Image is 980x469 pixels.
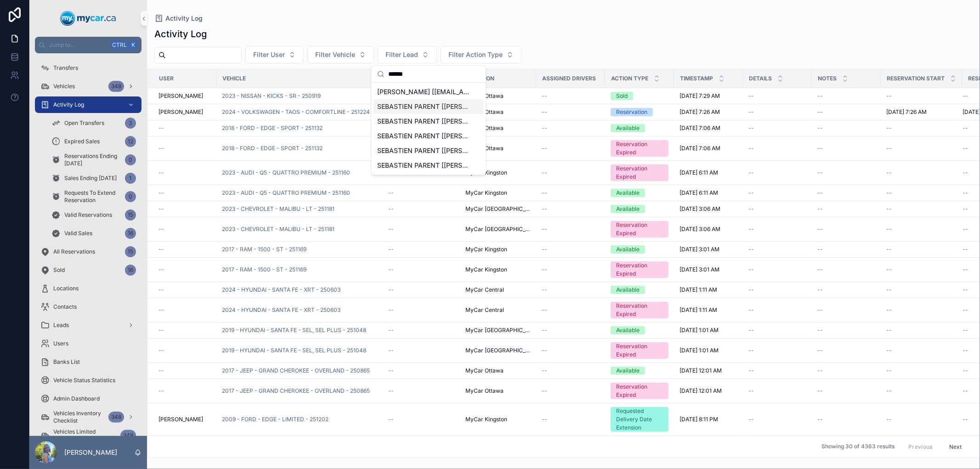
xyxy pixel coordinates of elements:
[222,92,377,100] a: 2023 - NISSAN - KICKS - SR - 250919
[542,246,547,253] span: --
[542,205,547,213] span: --
[542,108,600,116] a: --
[465,145,531,152] a: MyCar Ottawa
[125,228,136,239] div: 16
[680,124,720,132] span: [DATE] 7:06 AM
[222,108,370,116] a: 2024 - VOLKSWAGEN - TAOS - COMFORTLINE - 251224
[817,124,823,132] span: --
[125,265,136,276] div: 16
[64,119,104,127] span: Open Transfers
[616,124,640,132] div: Available
[611,286,668,294] a: Available
[616,92,628,100] div: Sold
[542,108,547,116] span: --
[616,108,647,116] div: Reservation
[886,205,957,213] a: --
[680,286,737,294] a: [DATE] 1:11 AM
[963,145,968,152] span: --
[159,266,211,273] a: --
[680,145,737,152] a: [DATE] 7:06 AM
[159,226,164,233] span: --
[465,286,531,294] a: MyCar Central
[542,92,600,100] a: --
[222,226,334,233] span: 2023 - CHEVROLET - MALIBU - LT - 251181
[377,161,469,170] span: SEBASTIEN PARENT [[PERSON_NAME][EMAIL_ADDRESS][DOMAIN_NAME]]
[222,226,377,233] a: 2023 - CHEVROLET - MALIBU - LT - 251181
[963,205,968,213] span: --
[49,41,108,49] span: Jump to...
[222,145,323,152] a: 2018 - FORD - EDGE - SPORT - 251132
[222,205,377,213] a: 2023 - CHEVROLET - MALIBU - LT - 251181
[886,189,957,197] a: --
[465,205,531,213] a: MyCar [GEOGRAPHIC_DATA]
[680,266,719,273] span: [DATE] 3:01 AM
[64,153,121,167] span: Reservations Ending [DATE]
[465,246,531,253] a: MyCar Kingston
[111,40,128,50] span: Ctrl
[616,302,663,318] div: Reservation Expired
[963,92,968,100] span: --
[159,145,211,152] a: --
[29,53,147,436] div: scrollable content
[465,189,531,197] a: MyCar Kingston
[388,205,454,213] a: --
[222,286,340,294] a: 2024 - HYUNDAI - SANTA FE - XRT - 250603
[222,145,377,152] a: 2018 - FORD - EDGE - SPORT - 251132
[222,169,377,176] a: 2023 - AUDI - Q5 - QUATTRO PREMIUM - 251160
[680,92,737,100] a: [DATE] 7:29 AM
[465,92,531,100] a: MyCar Ottawa
[222,246,377,253] a: 2017 - RAM - 1500 - ST - 251169
[465,108,531,116] a: MyCar Ottawa
[542,169,547,176] span: --
[748,145,754,152] span: --
[817,108,875,116] a: --
[542,189,547,197] span: --
[388,189,394,197] span: --
[886,124,957,132] a: --
[616,221,663,237] div: Reservation Expired
[616,164,663,181] div: Reservation Expired
[245,46,304,63] button: Select Button
[886,205,892,213] span: --
[125,246,136,257] div: 15
[448,50,503,59] span: Filter Action Type
[388,286,394,294] span: --
[465,169,507,176] span: MyCar Kingston
[886,246,892,253] span: --
[817,286,823,294] span: --
[748,145,806,152] a: --
[222,124,377,132] a: 2018 - FORD - EDGE - SPORT - 251132
[159,108,211,116] a: [PERSON_NAME]
[222,266,377,273] a: 2017 - RAM - 1500 - ST - 251169
[963,124,968,132] span: --
[680,226,737,233] a: [DATE] 3:06 AM
[35,60,142,76] a: Transfers
[886,169,957,176] a: --
[159,205,211,213] a: --
[817,266,875,273] a: --
[388,286,454,294] a: --
[817,205,875,213] a: --
[154,14,203,23] a: Activity Log
[222,246,306,253] span: 2017 - RAM - 1500 - ST - 251169
[611,302,668,318] a: Reservation Expired
[748,124,806,132] a: --
[611,189,668,197] a: Available
[222,306,377,314] a: 2024 - HYUNDAI - SANTA FE - XRT - 250603
[748,226,754,233] span: --
[542,286,547,294] span: --
[222,205,334,213] a: 2023 - CHEVROLET - MALIBU - LT - 251181
[817,108,823,116] span: --
[46,115,142,131] a: Open Transfers3
[886,169,892,176] span: --
[159,108,203,116] span: [PERSON_NAME]
[886,226,892,233] span: --
[465,189,507,197] span: MyCar Kingston
[159,286,211,294] a: --
[222,108,377,116] a: 2024 - VOLKSWAGEN - TAOS - COMFORTLINE - 251224
[35,299,142,315] a: Contacts
[222,266,306,273] span: 2017 - RAM - 1500 - ST - 251169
